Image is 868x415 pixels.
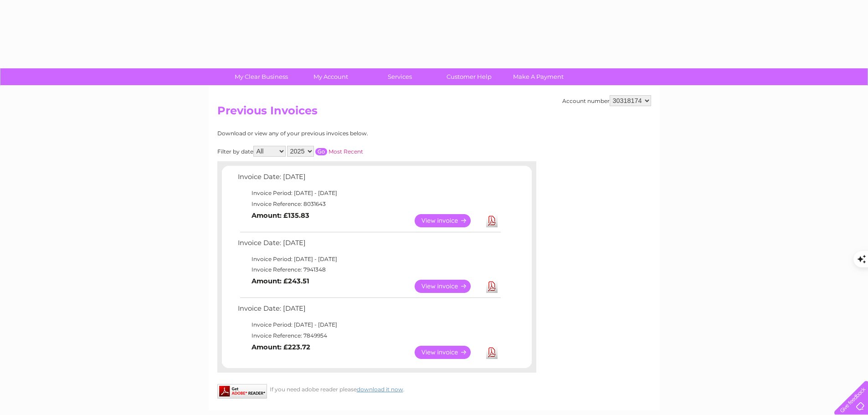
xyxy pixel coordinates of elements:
td: Invoice Reference: 7849954 [236,330,502,341]
a: View [415,346,482,359]
div: Account number [562,95,651,106]
a: My Clear Business [224,68,299,85]
a: View [415,280,482,293]
a: Download [486,214,498,227]
td: Invoice Period: [DATE] - [DATE] [236,188,502,199]
td: Invoice Period: [DATE] - [DATE] [236,319,502,330]
td: Invoice Date: [DATE] [236,237,502,254]
td: Invoice Date: [DATE] [236,302,502,319]
a: My Account [293,68,368,85]
a: Customer Help [431,68,507,85]
div: If you need adobe reader please . [217,384,536,393]
td: Invoice Date: [DATE] [236,171,502,188]
a: Download [486,346,498,359]
h2: Previous Invoices [217,104,651,122]
div: Download or view any of your previous invoices below. [217,130,457,137]
td: Invoice Reference: 8031643 [236,199,502,210]
b: Amount: £243.51 [252,277,309,285]
a: Services [362,68,437,85]
div: Filter by date [217,146,457,157]
a: Download [486,280,498,293]
a: View [415,214,482,227]
b: Amount: £135.83 [252,211,309,220]
a: Make A Payment [501,68,576,85]
a: Most Recent [329,148,363,155]
td: Invoice Period: [DATE] - [DATE] [236,254,502,265]
a: download it now [357,386,403,393]
b: Amount: £223.72 [252,343,310,351]
td: Invoice Reference: 7941348 [236,264,502,275]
